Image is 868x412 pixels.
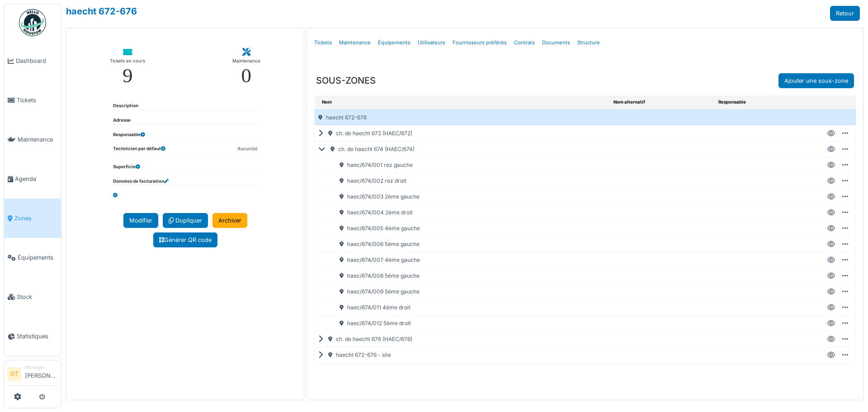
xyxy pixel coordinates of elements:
a: Maintenance [335,32,374,53]
span: Équipements [18,253,57,262]
a: OT Manager[PERSON_NAME] [8,364,57,386]
a: Ajouter une sous-zone [778,73,854,88]
dt: Adresse [113,117,131,124]
a: Structure [574,32,604,53]
div: ch. de haecht 676 (HAEC/676) [315,331,610,347]
a: Maintenance [4,120,61,159]
div: Voir [827,351,835,359]
div: Voir [827,288,835,296]
a: Stock [4,277,61,317]
a: Documents [538,32,574,53]
div: ch. de haecht 672 (HAEC/672) [315,126,610,141]
th: Responsable [715,95,817,109]
a: Agenda [4,159,61,199]
div: haec/674/012 5ème droit [326,316,610,331]
dt: Données de facturation [113,178,169,185]
span: Agenda [15,175,57,183]
span: Tickets [17,96,57,104]
a: Dashboard [4,41,61,81]
div: Voir [827,335,835,343]
a: Dupliquer [163,213,208,228]
div: haec/674/004 2ème droit [326,205,610,220]
a: Archiver [212,213,247,228]
th: Nom alternatif [610,95,715,109]
div: haec/674/002 rez droit [326,173,610,189]
li: [PERSON_NAME] [25,364,57,384]
a: Fournisseurs préférés [449,32,510,53]
th: Nom [315,95,610,109]
div: haecht 672-676 [315,110,610,125]
dt: Technicien par défaut [113,146,165,156]
div: haec/674/003 2ème gauche [326,189,610,204]
div: Voir [827,129,835,137]
div: Voir [827,145,835,153]
a: Équipements [374,32,414,53]
a: Statistiques [4,317,61,356]
div: Voir [827,240,835,248]
a: Zones [4,199,61,238]
img: Badge_color-CXgf-gQk.svg [19,9,46,36]
a: Maintenance 0 [225,41,268,93]
dt: Description [113,103,138,109]
div: 0 [241,66,252,86]
div: haec/674/006 5ème gauche [326,237,610,252]
div: haec/674/005 4ème gauche [326,221,610,236]
a: Tickets [4,81,61,120]
div: Voir [827,177,835,185]
a: haecht 672-676 [66,6,137,17]
a: Retour [830,6,860,21]
span: Dashboard [16,57,57,65]
span: Statistiques [17,332,57,341]
a: Générer QR code [153,232,217,247]
a: Contrats [510,32,538,53]
div: haec/674/001 rez gauche [326,157,610,173]
div: Voir [827,272,835,280]
dt: Responsable [113,132,145,138]
dt: Superficie [113,164,140,170]
span: Stock [17,293,57,301]
div: ch. de haecht 674 (HAEC/674) [315,142,610,157]
div: haec/674/011 4ème droit [326,300,610,315]
li: OT [8,367,21,381]
a: Tickets en cours 9 [103,41,152,93]
div: Voir [827,303,835,312]
h3: SOUS-ZONES [316,75,376,86]
div: Voir [827,224,835,232]
a: Utilisateurs [414,32,449,53]
dd: Aucun(e) [237,146,258,152]
div: Voir [827,193,835,201]
div: Manager [25,364,57,371]
div: Tickets en cours [110,57,145,66]
div: 9 [123,66,133,86]
a: Tickets [311,32,335,53]
div: Voir [827,161,835,169]
div: haec/674/008 5ème gauche [326,268,610,284]
div: haec/674/009 5ème gauche [326,284,610,299]
div: Voir [827,208,835,217]
div: Voir [827,256,835,264]
div: haec/674/007 4ème gauche [326,252,610,268]
a: Modifier [123,213,158,228]
div: haecht 672-676 - site [315,347,610,363]
div: Voir [827,319,835,327]
span: Maintenance [18,135,57,144]
a: Équipements [4,238,61,277]
span: Zones [14,214,57,223]
div: Maintenance [232,57,260,66]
